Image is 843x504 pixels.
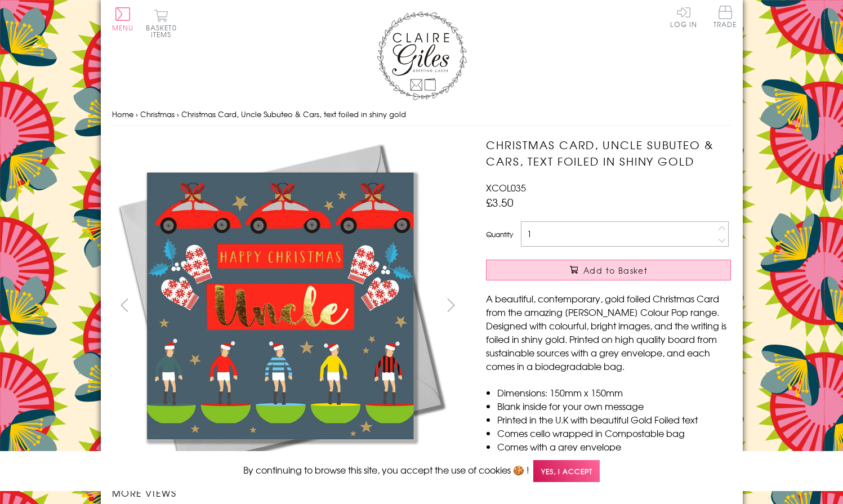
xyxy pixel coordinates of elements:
li: Dimensions: 150mm x 150mm [497,386,731,399]
a: Log In [670,6,697,28]
nav: breadcrumbs [112,103,732,126]
a: Trade [713,6,737,30]
button: next [438,292,463,318]
li: Blank inside for your own message [497,399,731,413]
button: Menu [112,7,134,31]
span: › [136,109,138,119]
button: Basket0 items [146,9,177,38]
span: 0 items [151,23,177,39]
span: Add to Basket [583,265,648,276]
h1: Christmas Card, Uncle Subuteo & Cars, text foiled in shiny gold [486,137,731,170]
li: Printed in the U.K with beautiful Gold Foiled text [497,413,731,426]
h3: More views [112,486,464,499]
span: Menu [112,23,134,33]
span: XCOL035 [486,181,526,194]
button: Add to Basket [486,260,731,280]
span: Christmas Card, Uncle Subuteo & Cars, text foiled in shiny gold [181,109,406,119]
span: £3.50 [486,194,514,210]
p: A beautiful, contemporary, gold foiled Christmas Card from the amazing [PERSON_NAME] Colour Pop r... [486,292,731,373]
button: prev [112,292,137,318]
label: Quantity [486,229,513,239]
span: › [177,109,179,119]
a: Home [112,109,133,119]
a: Christmas [140,109,175,119]
li: Comes cello wrapped in Compostable bag [497,426,731,440]
span: Trade [713,6,737,28]
li: Comes with a grey envelope [497,440,731,453]
img: Christmas Card, Uncle Subuteo & Cars, text foiled in shiny gold [463,137,801,475]
img: Claire Giles Greetings Cards [377,11,467,100]
img: Christmas Card, Uncle Subuteo & Cars, text foiled in shiny gold [111,137,449,475]
span: Yes, I accept [533,460,600,482]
